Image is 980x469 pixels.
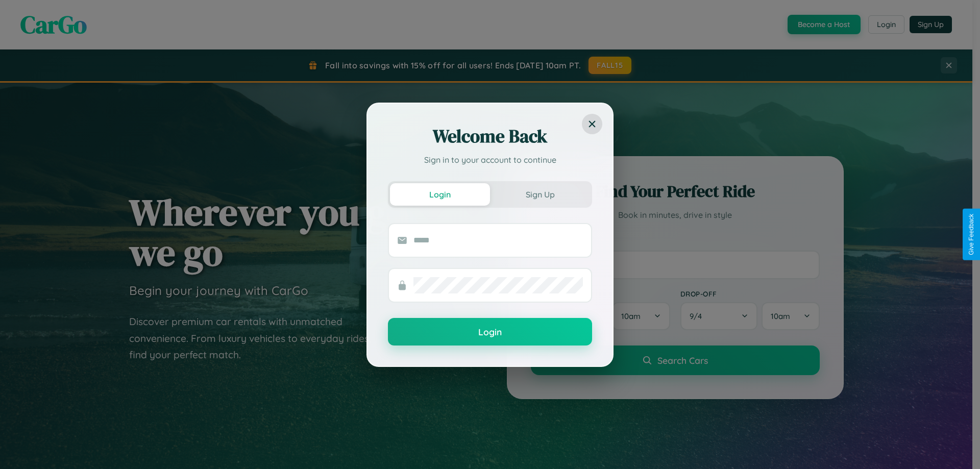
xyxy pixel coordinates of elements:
[388,154,592,166] p: Sign in to your account to continue
[490,183,590,206] button: Sign Up
[388,318,592,345] button: Login
[968,214,975,255] div: Give Feedback
[388,124,592,149] h2: Welcome Back
[390,183,490,206] button: Login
